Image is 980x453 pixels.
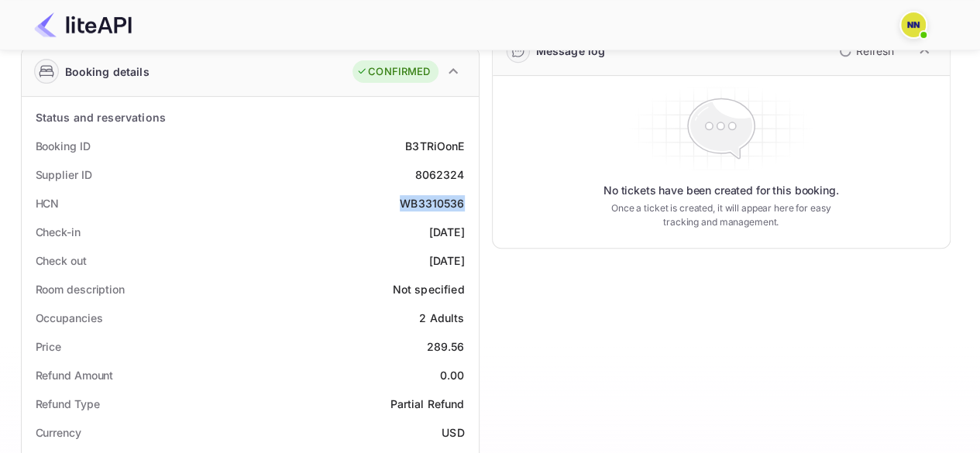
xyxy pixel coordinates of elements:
[36,367,114,383] div: Refund Amount
[390,396,464,412] div: Partial Refund
[34,12,132,37] img: LiteAPI Logo
[856,43,894,59] p: Refresh
[414,166,464,183] div: 8062324
[429,224,465,240] div: [DATE]
[440,367,465,383] div: 0.00
[830,39,900,63] button: Refresh
[36,281,125,297] div: Room description
[442,424,464,441] div: USD
[36,396,100,412] div: Refund Type
[36,195,60,211] div: HCN
[405,138,464,154] div: B3TRiOonE
[36,138,91,154] div: Booking ID
[36,109,166,125] div: Status and reservations
[36,224,81,240] div: Check-in
[356,64,430,80] div: CONFIRMED
[36,338,62,355] div: Price
[36,166,92,183] div: Supplier ID
[65,63,150,80] div: Booking details
[393,281,465,297] div: Not specified
[429,252,465,269] div: [DATE]
[36,424,81,441] div: Currency
[599,201,844,229] p: Once a ticket is created, it will appear here for easy tracking and management.
[400,195,464,211] div: WB3310536
[427,338,465,355] div: 289.56
[419,310,464,326] div: 2 Adults
[901,12,926,37] img: N/A N/A
[36,310,103,326] div: Occupancies
[536,43,606,59] div: Message log
[603,183,839,198] p: No tickets have been created for this booking.
[36,252,87,269] div: Check out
